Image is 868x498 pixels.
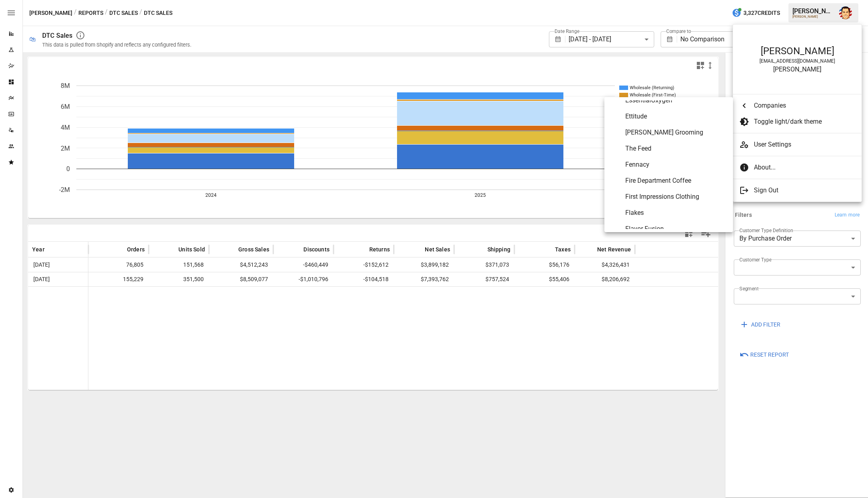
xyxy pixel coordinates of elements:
[625,208,727,218] span: Flakes
[625,96,727,105] span: EssentialOxygen
[625,192,727,202] span: First Impressions Clothing
[741,45,854,57] div: [PERSON_NAME]
[625,144,727,153] span: The Feed
[625,176,727,186] span: Fire Department Coffee
[741,58,854,64] div: [EMAIL_ADDRESS][DOMAIN_NAME]
[754,101,855,110] span: Companies
[625,128,727,137] span: [PERSON_NAME] Grooming
[741,65,854,73] div: [PERSON_NAME]
[625,160,727,169] span: Fennacy
[754,163,855,172] span: About...
[754,140,855,149] span: User Settings
[625,224,727,234] span: Flavor Fusion
[754,186,855,195] span: Sign Out
[754,117,855,127] span: Toggle light/dark theme
[625,112,727,121] span: Ettitude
